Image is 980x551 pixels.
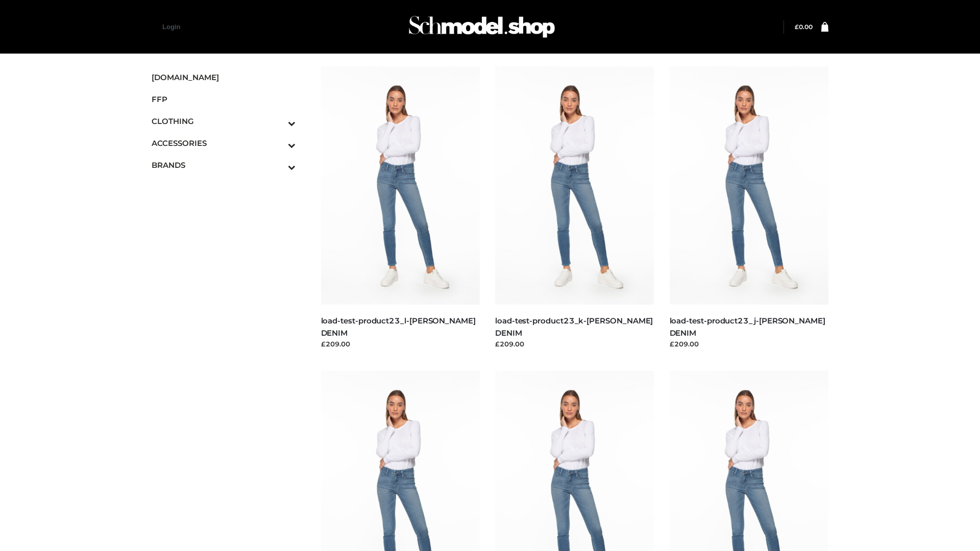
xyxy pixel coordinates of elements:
a: £0.00 [795,23,813,31]
span: FFP [152,93,296,105]
a: [DOMAIN_NAME] [152,66,296,88]
a: load-test-product23_k-[PERSON_NAME] DENIM [495,316,653,337]
button: Toggle Submenu [260,110,296,132]
div: £209.00 [321,339,480,349]
span: BRANDS [152,159,296,171]
div: £209.00 [670,339,829,349]
a: ACCESSORIESToggle Submenu [152,132,296,154]
a: BRANDSToggle Submenu [152,154,296,176]
span: ACCESSORIES [152,137,296,149]
span: £ [795,23,799,31]
button: Toggle Submenu [260,154,296,176]
img: Schmodel Admin 964 [405,7,558,47]
span: [DOMAIN_NAME] [152,71,296,83]
a: load-test-product23_l-[PERSON_NAME] DENIM [321,316,476,337]
a: load-test-product23_j-[PERSON_NAME] DENIM [670,316,825,337]
div: £209.00 [495,339,654,349]
a: CLOTHINGToggle Submenu [152,110,296,132]
button: Toggle Submenu [260,132,296,154]
span: CLOTHING [152,115,296,127]
a: FFP [152,88,296,110]
bdi: 0.00 [795,23,813,31]
a: Login [162,23,180,31]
